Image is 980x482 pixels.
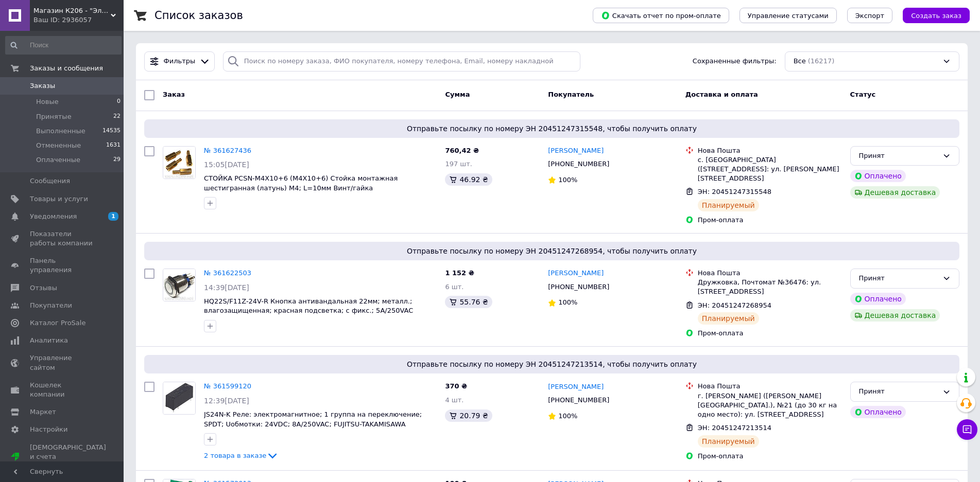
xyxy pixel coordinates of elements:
[30,407,56,417] span: Маркет
[593,8,729,23] button: Скачать отчет по пром-оплате
[740,8,837,23] button: Управление статусами
[204,452,266,459] span: 2 товара в заказе
[911,12,961,20] span: Создать заказ
[698,329,842,338] div: Пром-оплата
[117,97,121,106] span: 0
[5,36,122,55] input: Поиск
[33,15,124,25] div: Ваш ID: 2936057
[204,269,251,277] a: № 361622503
[113,112,121,121] span: 22
[601,11,721,20] span: Скачать отчет по пром-оплате
[204,382,251,390] a: № 361599120
[794,57,806,66] span: Все
[558,176,577,184] span: 100%
[30,353,95,372] span: Управление сайтом
[204,174,398,192] a: СТОЙКА PCSN-M4X10+6 (M4X10+6) Стойка монтажная шестигранная (латунь) M4; L=10мм Винт/гайка
[148,359,955,369] span: Отправьте посылку по номеру ЭН 20451247213514, чтобы получить оплату
[30,425,67,434] span: Настройки
[698,312,759,325] div: Планируемый
[30,194,88,204] span: Товары и услуги
[445,91,470,98] span: Сумма
[548,160,609,168] span: [PHONE_NUMBER]
[36,97,59,106] span: Новые
[36,112,72,121] span: Принятые
[445,382,467,390] span: 370 ₴
[859,386,938,397] div: Принят
[30,212,77,221] span: Уведомления
[30,256,95,275] span: Панель управления
[685,91,758,98] span: Доставка и оплата
[36,155,80,165] span: Оплаченные
[30,318,85,328] span: Каталог ProSale
[698,216,842,225] div: Пром-оплата
[30,176,70,186] span: Сообщения
[698,424,771,432] span: ЭН: 20451247213514
[445,160,472,168] span: 197 шт.
[30,81,55,91] span: Заказы
[204,283,249,292] span: 14:39[DATE]
[698,188,771,195] span: ЭН: 20451247315548
[892,11,970,19] a: Создать заказ
[748,12,829,20] span: Управление статусами
[548,269,604,278] a: [PERSON_NAME]
[445,396,463,404] span: 4 шт.
[850,293,906,305] div: Оплачено
[113,155,121,165] span: 29
[163,382,195,414] img: Фото товару
[548,396,609,404] span: [PHONE_NUMBER]
[855,12,884,20] span: Экспорт
[154,9,243,22] h1: Список заказов
[163,382,196,415] a: Фото товару
[445,409,492,422] div: 20.79 ₴
[30,381,95,399] span: Кошелек компании
[698,199,759,211] div: Планируемый
[445,147,479,154] span: 760,42 ₴
[859,151,938,162] div: Принят
[445,173,492,186] div: 46.92 ₴
[957,419,977,440] button: Чат с покупателем
[204,297,413,315] a: HQ22S/F11Z-24V-R Кнопка антивандальная 22мм; металл.; влагозащищенная; красная подсветка; с фикс....
[808,57,835,65] span: (16217)
[903,8,970,23] button: Создать заказ
[698,146,842,155] div: Нова Пошта
[106,141,121,150] span: 1631
[859,273,938,284] div: Принят
[548,91,594,98] span: Покупатель
[445,296,492,308] div: 55.76 ₴
[148,123,955,134] span: Отправьте посылку по номеру ЭН 20451247315548, чтобы получить оплату
[36,141,81,150] span: Отмененные
[698,269,842,278] div: Нова Пошта
[204,397,249,405] span: 12:39[DATE]
[30,283,57,293] span: Отзывы
[548,146,604,156] a: [PERSON_NAME]
[850,170,906,182] div: Оплачено
[558,298,577,306] span: 100%
[693,57,777,66] span: Сохраненные фильтры:
[445,269,474,277] span: 1 152 ₴
[548,283,609,291] span: [PHONE_NUMBER]
[30,229,95,248] span: Показатели работы компании
[163,146,196,179] a: Фото товару
[558,412,577,420] span: 100%
[548,382,604,392] a: [PERSON_NAME]
[698,155,842,184] div: с. [GEOGRAPHIC_DATA] ([STREET_ADDRESS]: ул. [PERSON_NAME][STREET_ADDRESS]
[108,212,118,221] span: 1
[850,91,876,98] span: Статус
[223,51,581,72] input: Поиск по номеру заказа, ФИО покупателя, номеру телефона, Email, номеру накладной
[445,283,463,291] span: 6 шт.
[204,147,251,154] a: № 361627436
[204,160,249,169] span: 15:05[DATE]
[163,91,185,98] span: Заказ
[850,186,940,199] div: Дешевая доставка
[698,382,842,391] div: Нова Пошта
[30,336,68,345] span: Аналитика
[698,301,771,309] span: ЭН: 20451247268954
[30,64,103,73] span: Заказы и сообщения
[850,309,940,322] div: Дешевая доставка
[30,443,106,471] span: [DEMOGRAPHIC_DATA] и счета
[102,127,121,136] span: 14535
[204,410,422,428] span: JS24N-K Реле: электромагнитное; 1 группа на переключение; SPDT; Uобмотки: 24VDC; 8A/250VAC; FUJIT...
[698,278,842,296] div: Дружковка, Почтомат №36476: ул. [STREET_ADDRESS]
